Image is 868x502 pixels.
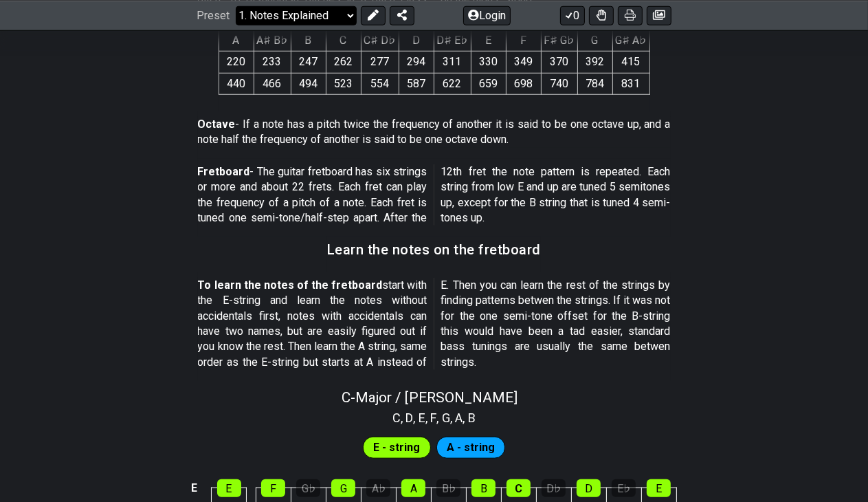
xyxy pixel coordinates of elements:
td: 740 [541,73,577,94]
span: A [456,408,463,427]
td: 311 [434,52,471,73]
div: D [577,479,601,497]
button: Login [463,6,511,25]
button: Toggle Dexterity for all fretkits [589,6,614,25]
th: E [471,30,506,51]
div: D♭ [542,479,566,497]
span: B [468,408,476,427]
td: E [186,477,202,501]
div: E [217,479,241,497]
th: B [291,30,326,51]
span: First enable full edit mode to edit [373,438,420,458]
th: G [577,30,612,51]
button: Edit Preset [361,6,386,25]
td: 370 [541,52,577,73]
td: 440 [219,73,254,94]
div: E♭ [612,479,636,497]
th: A♯ B♭ [254,30,291,51]
button: Print [618,6,643,25]
span: First enable full edit mode to edit [447,438,495,458]
span: , [414,408,419,427]
td: 392 [577,52,612,73]
td: 466 [254,73,291,94]
td: 415 [612,52,649,73]
span: D [406,408,414,427]
td: 784 [577,73,612,94]
span: Preset [197,9,230,22]
div: A [401,479,425,497]
div: F [261,479,285,497]
section: Scale pitch classes [386,406,482,428]
strong: Octave [198,118,236,131]
th: F♯ G♭ [541,30,577,51]
td: 247 [291,52,326,73]
span: E [419,408,425,427]
div: B♭ [436,479,460,497]
button: 0 [560,6,585,25]
th: A [219,30,254,51]
div: G [331,479,355,497]
td: 622 [434,73,471,94]
td: 262 [326,52,361,73]
th: C♯ D♭ [361,30,399,51]
th: G♯ A♭ [612,30,649,51]
p: start with the E-string and learn the notes without accidentals first, notes with accidentals can... [198,278,671,370]
button: Share Preset [390,6,414,25]
select: Preset [236,6,357,25]
td: 294 [399,52,434,73]
strong: To learn the notes of the fretboard [198,279,383,292]
td: 277 [361,52,399,73]
span: F [431,408,437,427]
button: Create image [647,6,671,25]
div: B [471,479,496,497]
td: 233 [254,52,291,73]
td: 330 [471,52,506,73]
div: A♭ [366,479,390,497]
span: G [442,408,450,427]
h3: Learn the notes on the fretboard [327,242,541,257]
td: 349 [506,52,541,73]
div: E [647,479,671,497]
td: 587 [399,73,434,94]
th: D [399,30,434,51]
strong: Fretboard [198,165,250,178]
span: C - Major / [PERSON_NAME] [342,389,518,406]
div: C [507,479,531,497]
td: 494 [291,73,326,94]
th: F [506,30,541,51]
p: - The guitar fretboard has six strings or more and about 22 frets. Each fret can play the frequen... [198,164,671,226]
span: C [392,408,401,427]
td: 523 [326,73,361,94]
td: 554 [361,73,399,94]
span: , [450,408,456,427]
th: C [326,30,361,51]
td: 698 [506,73,541,94]
div: G♭ [296,479,320,497]
td: 220 [219,52,254,73]
span: , [463,408,469,427]
span: , [425,408,431,427]
p: - If a note has a pitch twice the frequency of another it is said to be one octave up, and a note... [198,117,671,148]
span: , [401,408,406,427]
td: 831 [612,73,649,94]
td: 659 [471,73,506,94]
th: D♯ E♭ [434,30,471,51]
span: , [437,408,443,427]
